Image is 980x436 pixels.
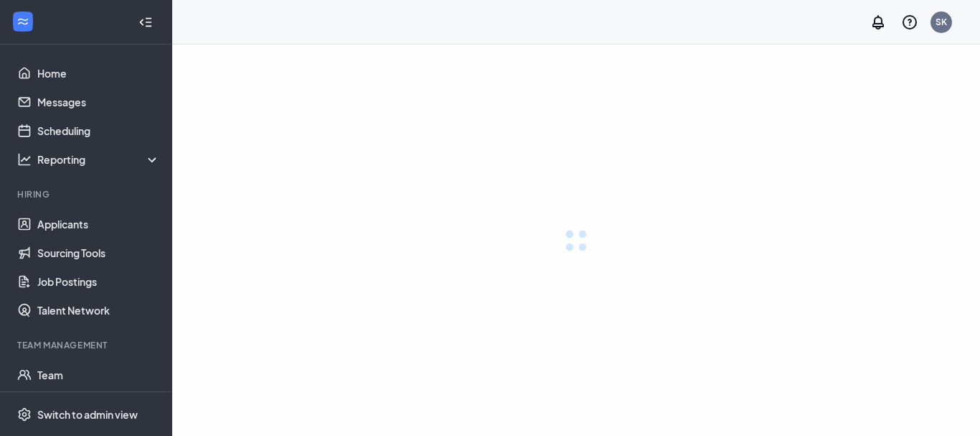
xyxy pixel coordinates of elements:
[870,14,887,31] svg: Notifications
[936,16,947,28] div: SK
[37,238,160,267] a: Sourcing Tools
[37,267,160,296] a: Job Postings
[37,361,160,389] a: Team
[37,59,160,88] a: Home
[37,389,160,418] a: E-Verify
[37,88,160,116] a: Messages
[17,407,32,422] svg: Settings
[138,15,153,29] svg: Collapse
[17,188,157,200] div: Hiring
[37,296,160,325] a: Talent Network
[17,339,157,351] div: Team Management
[901,14,918,31] svg: QuestionInfo
[17,152,32,167] svg: Analysis
[37,210,160,238] a: Applicants
[37,116,160,145] a: Scheduling
[16,14,30,29] svg: WorkstreamLogo
[37,152,161,167] div: Reporting
[37,407,138,422] div: Switch to admin view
